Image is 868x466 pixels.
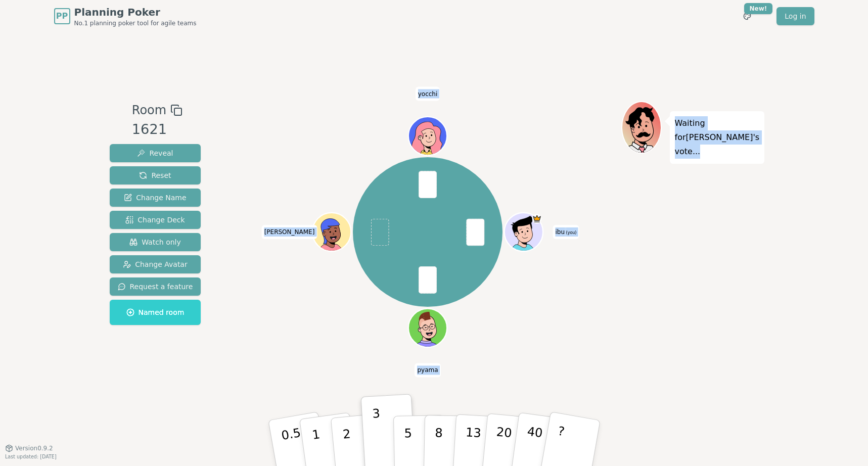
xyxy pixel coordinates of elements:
button: Named room [110,300,201,325]
span: Room [132,101,166,119]
button: Reset [110,166,201,184]
span: Reveal [137,148,173,158]
span: (you) [565,230,577,235]
p: 3 [372,406,383,461]
span: Last updated: [DATE] [5,454,57,459]
a: Log in [776,7,814,25]
span: Version 0.9.2 [15,444,53,452]
span: Planning Poker [74,5,197,19]
a: PPPlanning PokerNo.1 planning poker tool for agile teams [54,5,197,27]
span: Click to change your name [416,87,440,101]
p: Waiting for [PERSON_NAME] 's vote... [675,116,760,159]
span: Click to change your name [262,225,317,239]
button: Version0.9.2 [5,444,53,452]
button: Reveal [110,144,201,162]
div: New! [744,3,773,14]
span: ibu is the host [532,214,542,223]
span: Watch only [129,237,181,247]
span: PP [56,10,68,22]
span: Change Deck [125,215,185,225]
span: Change Avatar [123,259,188,269]
span: Named room [126,307,185,317]
span: Click to change your name [415,363,440,378]
span: Request a feature [118,282,193,292]
span: No.1 planning poker tool for agile teams [74,19,197,27]
span: Reset [139,170,171,180]
div: 1621 [132,119,182,140]
button: Click to change your avatar [506,214,542,250]
button: Request a feature [110,277,201,296]
span: Click to change your name [553,225,579,239]
button: Change Avatar [110,255,201,273]
button: Change Name [110,189,201,207]
button: Watch only [110,233,201,251]
span: Change Name [124,193,186,203]
button: New! [738,7,756,25]
button: Change Deck [110,211,201,229]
